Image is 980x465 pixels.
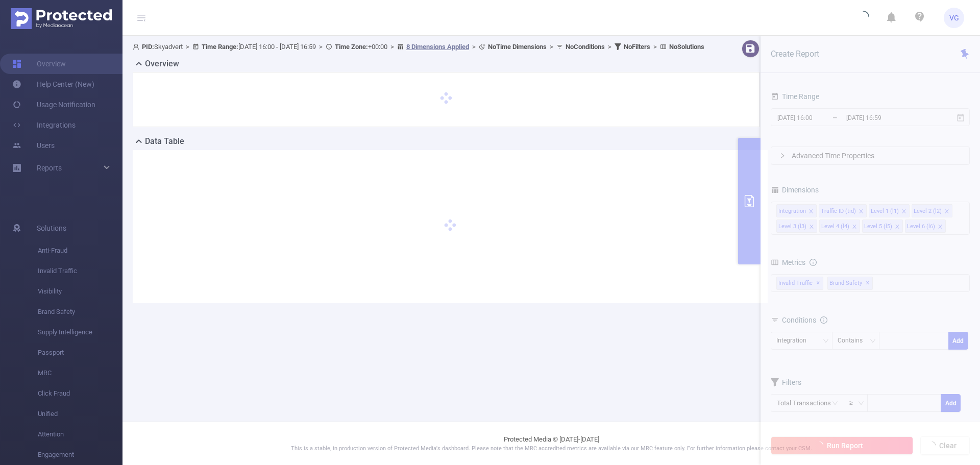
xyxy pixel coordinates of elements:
[145,135,184,148] h2: Data Table
[12,115,76,135] a: Integrations
[38,363,122,383] span: MRC
[566,43,605,51] b: No Conditions
[335,43,368,51] b: Time Zone:
[605,43,615,51] span: >
[38,281,122,302] span: Visibility
[12,74,94,94] a: Help Center (New)
[11,8,112,29] img: Protected Media
[387,43,397,51] span: >
[38,424,122,445] span: Attention
[202,43,238,51] b: Time Range:
[488,43,547,51] b: No Time Dimensions
[650,43,660,51] span: >
[145,58,179,70] h2: Overview
[122,422,980,465] footer: Protected Media © [DATE]-[DATE]
[38,445,122,465] span: Engagement
[547,43,556,51] span: >
[669,43,704,51] b: No Solutions
[406,43,469,51] u: 8 Dimensions Applied
[142,43,154,51] b: PID:
[469,43,479,51] span: >
[624,43,650,51] b: No Filters
[133,43,704,51] span: Skyadvert [DATE] 16:00 - [DATE] 16:59 +00:00
[38,404,122,424] span: Unified
[38,383,122,404] span: Click Fraud
[12,135,55,156] a: Users
[38,240,122,261] span: Anti-Fraud
[857,11,869,25] i: icon: loading
[949,8,959,28] span: VG
[38,302,122,322] span: Brand Safety
[148,445,954,453] p: This is a stable, in production version of Protected Media's dashboard. Please note that the MRC ...
[183,43,192,51] span: >
[133,43,142,50] i: icon: user
[12,54,66,74] a: Overview
[37,158,62,178] a: Reports
[12,94,95,115] a: Usage Notification
[37,164,62,172] span: Reports
[316,43,326,51] span: >
[38,342,122,363] span: Passport
[38,322,122,342] span: Supply Intelligence
[37,218,66,238] span: Solutions
[38,261,122,281] span: Invalid Traffic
